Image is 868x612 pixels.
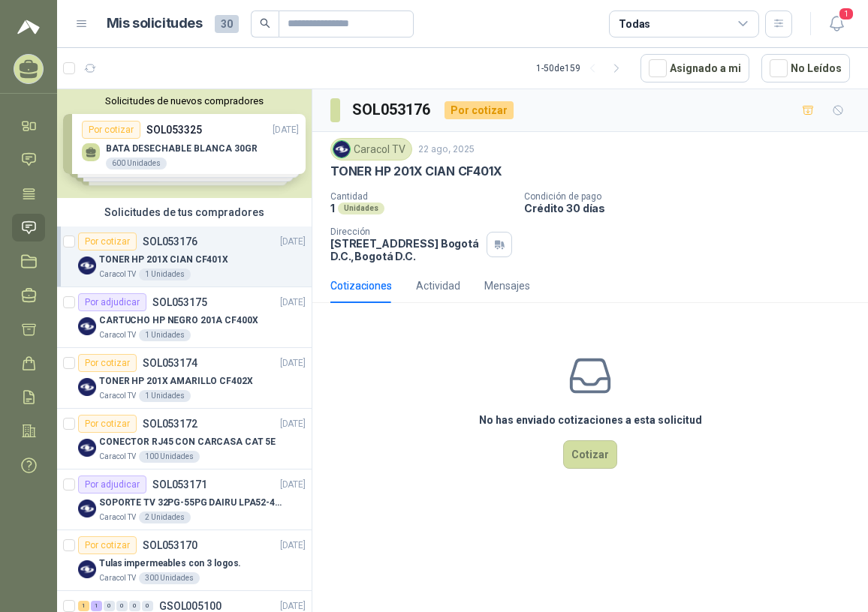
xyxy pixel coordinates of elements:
div: Por cotizar [78,415,137,433]
div: Mensajes [484,277,530,294]
p: Tulas impermeables con 3 logos. [99,556,241,571]
div: 1 Unidades [139,268,191,280]
p: TONER HP 201X CIAN CF401X [330,163,502,179]
button: Asignado a mi [640,54,749,82]
button: 1 [823,10,850,37]
div: 1 Unidades [139,390,191,402]
span: search [260,18,270,28]
img: Company Logo [78,560,96,578]
div: Por adjudicar [78,293,146,311]
div: Caracol TV [330,138,412,160]
div: Por cotizar [78,232,137,250]
p: SOL053176 [143,236,197,247]
div: Por adjudicar [78,475,146,493]
p: Caracol TV [99,451,136,463]
h1: Mis solicitudes [107,13,203,34]
div: Por cotizar [78,536,137,554]
div: 1 Unidades [139,329,191,341]
button: No Leídos [761,54,850,82]
button: Solicitudes de nuevos compradores [63,95,306,106]
p: Cantidad [330,191,512,202]
p: Crédito 30 días [524,202,862,214]
div: 0 [129,601,140,611]
p: TONER HP 201X AMARILLO CF402X [99,374,253,388]
p: Caracol TV [99,268,136,280]
img: Company Logo [78,256,96,274]
p: CONECTOR RJ45 CON CARCASA CAT 5E [99,435,276,449]
div: 1 [78,601,89,611]
div: 2 Unidades [139,511,191,523]
p: Caracol TV [99,390,136,402]
img: Company Logo [333,141,350,157]
h3: SOL053176 [352,98,432,121]
div: Solicitudes de nuevos compradoresPor cotizarSOL053325[DATE] BATA DESECHABLE BLANCA 30GR600 Unidad... [57,89,312,198]
p: GSOL005100 [159,601,222,611]
div: 0 [142,601,153,611]
p: SOL053170 [143,540,197,550]
p: SOL053174 [143,358,197,368]
img: Company Logo [78,317,96,335]
div: Por cotizar [78,354,137,372]
a: Por cotizarSOL053170[DATE] Company LogoTulas impermeables con 3 logos.Caracol TV300 Unidades [57,530,312,591]
p: [DATE] [280,478,306,492]
button: Cotizar [563,440,617,469]
p: 22 ago, 2025 [418,142,475,157]
p: Condición de pago [524,191,862,202]
div: Todas [619,16,650,32]
img: Logo peakr [17,18,40,36]
a: Por cotizarSOL053176[DATE] Company LogoTONER HP 201X CIAN CF401XCaracol TV1 Unidades [57,226,312,287]
a: Por cotizarSOL053174[DATE] Company LogoTONER HP 201X AMARILLO CF402XCaracol TV1 Unidades [57,348,312,409]
h3: No has enviado cotizaciones a esta solicitud [479,412,702,428]
div: Unidades [338,202,384,214]
p: Caracol TV [99,511,136,523]
p: Caracol TV [99,329,136,341]
p: TONER HP 201X CIAN CF401X [99,253,228,267]
a: Por adjudicarSOL053175[DATE] Company LogoCARTUCHO HP NEGRO 201A CF400XCaracol TV1 Unidades [57,287,312,348]
p: Dirección [330,226,481,237]
p: CARTUCHO HP NEGRO 201A CF400X [99,313,258,328]
p: SOL053172 [143,418,197,429]
p: [DATE] [280,235,306,249]
div: Por cotizar [445,101,514,119]
div: Actividad [416,277,460,294]
img: Company Logo [78,378,96,396]
p: SOL053175 [152,297,207,307]
div: 100 Unidades [139,451,200,463]
span: 30 [215,15,239,33]
p: SOPORTE TV 32PG-55PG DAIRU LPA52-446KIT2 [99,496,286,510]
p: [DATE] [280,295,306,310]
div: 300 Unidades [139,572,200,584]
div: 0 [116,601,128,611]
div: 0 [104,601,115,611]
p: [DATE] [280,538,306,553]
p: 1 [330,202,335,214]
a: Por adjudicarSOL053171[DATE] Company LogoSOPORTE TV 32PG-55PG DAIRU LPA52-446KIT2Caracol TV2 Unid... [57,469,312,530]
div: 1 [91,601,102,611]
div: Cotizaciones [330,277,392,294]
p: SOL053171 [152,479,207,490]
div: Solicitudes de tus compradores [57,198,312,226]
a: Por cotizarSOL053172[DATE] Company LogoCONECTOR RJ45 CON CARCASA CAT 5ECaracol TV100 Unidades [57,409,312,469]
p: [DATE] [280,417,306,431]
p: Caracol TV [99,572,136,584]
div: 1 - 50 de 159 [536,56,628,80]
img: Company Logo [78,439,96,457]
img: Company Logo [78,499,96,517]
p: [DATE] [280,356,306,370]
p: [STREET_ADDRESS] Bogotá D.C. , Bogotá D.C. [330,237,481,262]
span: 1 [838,7,854,21]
